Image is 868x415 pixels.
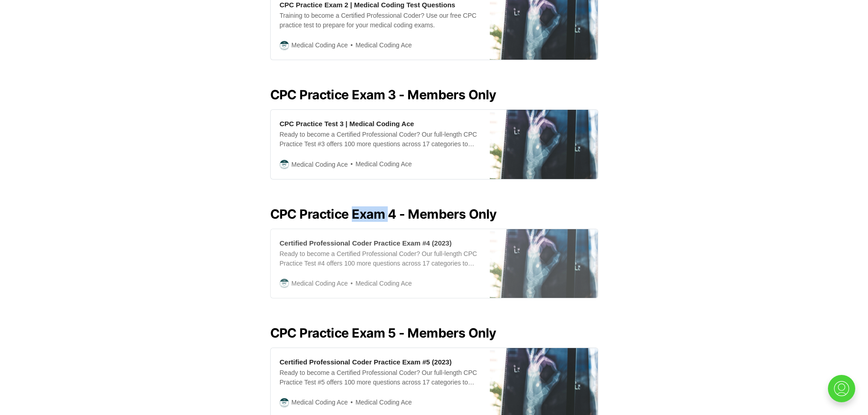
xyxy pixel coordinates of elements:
span: Medical Coding Ace [292,278,348,288]
span: Medical Coding Ace [348,159,412,169]
div: Certified Professional Coder Practice Exam #4 (2023) [280,238,452,248]
h2: CPC Practice Exam 5 - Members Only [270,326,598,340]
span: Medical Coding Ace [348,397,412,408]
div: Ready to become a Certified Professional Coder? Our full-length CPC Practice Test #5 offers 100 m... [280,368,481,387]
div: Ready to become a Certified Professional Coder? Our full-length CPC Practice Test #4 offers 100 m... [280,249,481,268]
div: CPC Practice Test 3 | Medical Coding Ace [280,119,414,128]
span: Medical Coding Ace [348,40,412,51]
div: Certified Professional Coder Practice Exam #5 (2023) [280,357,452,367]
h2: CPC Practice Exam 3 - Members Only [270,87,598,102]
h2: CPC Practice Exam 4 - Members Only [270,207,598,221]
iframe: portal-trigger [820,370,868,415]
span: Medical Coding Ace [292,40,348,50]
span: Medical Coding Ace [348,278,412,289]
div: Ready to become a Certified Professional Coder? Our full-length CPC Practice Test #3 offers 100 m... [280,130,481,149]
div: Training to become a Certified Professional Coder? Use our free CPC practice test to prepare for ... [280,11,481,30]
span: Medical Coding Ace [292,159,348,169]
a: CPC Practice Test 3 | Medical Coding AceReady to become a Certified Professional Coder? Our full-... [270,109,598,179]
a: Certified Professional Coder Practice Exam #4 (2023)Ready to become a Certified Professional Code... [270,229,598,298]
span: Medical Coding Ace [292,397,348,407]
